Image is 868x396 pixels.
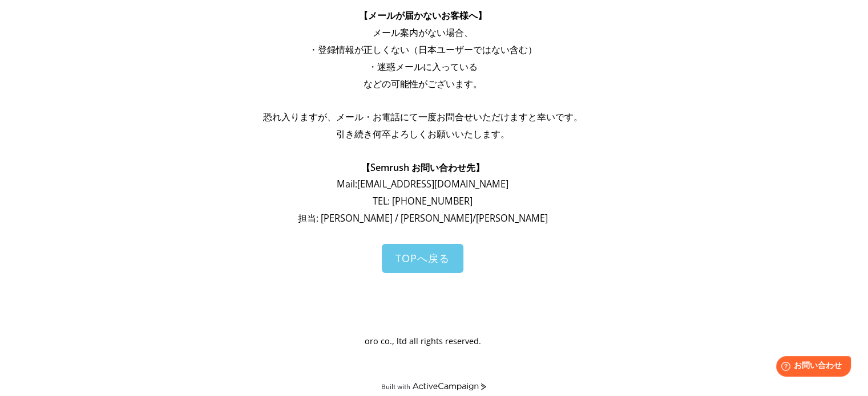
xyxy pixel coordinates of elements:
[368,60,478,73] span: ・迷惑メールに入っている
[298,212,548,224] span: 担当: [PERSON_NAME] / [PERSON_NAME]/[PERSON_NAME]
[336,128,510,140] span: 引き続き何卒よろしくお願いいたします。
[381,382,410,391] div: Built with
[373,26,473,39] span: メール案内がない場合、
[365,336,481,346] span: oro co., ltd all rights reserved.
[766,352,855,383] iframe: Help widget launcher
[364,77,482,90] span: などの可能性がございます。
[337,178,508,190] span: Mail: [EMAIL_ADDRESS][DOMAIN_NAME]
[263,111,583,123] span: 恐れ入りますが、メール・お電話にて一度お問合せいただけますと幸いです。
[361,161,485,174] span: 【Semrush お問い合わせ先】
[309,43,537,56] span: ・登録情報が正しくない（日本ユーザーではない含む）
[382,244,463,273] a: TOPへ戻る
[395,251,450,265] span: TOPへ戻る
[359,9,487,22] span: 【メールが届かないお客様へ】
[373,195,473,207] span: TEL: [PHONE_NUMBER]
